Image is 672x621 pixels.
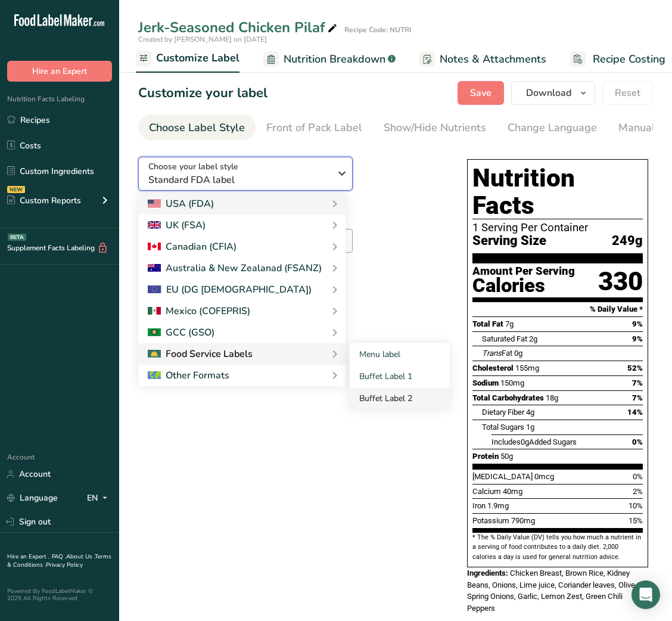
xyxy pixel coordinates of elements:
section: * The % Daily Value (DV) tells you how much a nutrient in a serving of food contributes to a dail... [472,533,643,562]
span: 40mg [503,487,522,496]
span: 0% [633,472,643,481]
a: Terms & Conditions . [7,552,111,569]
span: [MEDICAL_DATA] [472,472,533,481]
a: FAQ . [52,552,66,561]
a: Customize Label [136,45,239,73]
span: Iron [472,501,486,510]
div: EU (DG [DEMOGRAPHIC_DATA]) [148,282,312,297]
span: 790mg [511,516,535,525]
div: UK (FSA) [148,218,206,232]
span: Includes Added Sugars [491,437,577,446]
span: Notes & Attachments [440,51,546,67]
span: Cholesterol [472,364,514,372]
h1: Nutrition Facts [472,164,643,219]
section: % Daily Value * [472,302,643,316]
span: Total Fat [472,319,503,328]
span: Dietary Fiber [482,408,524,417]
span: 18g [546,393,558,402]
span: 0g [514,349,522,358]
div: GCC (GSO) [148,325,214,340]
a: Menu label [350,343,450,365]
span: 9% [632,334,643,343]
span: 249g [612,234,643,249]
span: 7% [632,393,643,402]
span: Total Sugars [482,423,524,431]
span: Save [470,86,491,100]
span: Potassium [472,516,509,525]
a: About Us . [66,552,95,561]
div: Australia & New Zealanad (FSANZ) [148,261,322,275]
a: Notes & Attachments [419,46,546,73]
div: Recipe Code: NUTRI [344,24,411,35]
div: Change Language [508,120,597,136]
span: Download [526,86,571,100]
div: Open Intercom Messenger [631,580,660,609]
span: 2g [529,334,537,343]
span: 7% [632,378,643,387]
span: 50g [500,452,513,461]
span: 0g [521,437,529,446]
a: Buffet Label 1 [350,365,450,387]
a: Privacy Policy [46,561,83,569]
button: Save [458,81,504,105]
span: 150mg [500,378,524,387]
span: 14% [627,408,643,417]
span: 2% [633,487,643,496]
div: Choose Label Style [149,120,245,136]
div: Calories [472,277,575,294]
h1: Customize your label [138,83,267,103]
div: 330 [598,266,643,297]
div: Other Formats [148,368,229,383]
span: 155mg [515,364,539,372]
div: 1 Serving Per Container [472,222,643,234]
span: 10% [629,501,643,510]
a: Buffet Label 2 [350,387,450,409]
div: BETA [8,234,26,241]
div: EN [87,491,112,505]
div: Jerk-Seasoned Chicken Pilaf [138,17,340,38]
span: Serving Size [472,234,546,249]
span: Choose your label style [148,160,238,173]
span: Created by [PERSON_NAME] on [DATE] [138,35,267,44]
div: Mexico (COFEPRIS) [148,304,250,318]
span: 52% [627,364,643,372]
span: 1g [526,423,534,431]
div: Canadian (CFIA) [148,240,237,254]
button: Hire an Expert [7,61,112,82]
a: Hire an Expert . [7,552,49,561]
a: Recipe Costing [570,46,665,73]
span: Reset [615,86,640,100]
div: Show/Hide Nutrients [384,120,486,136]
span: Sodium [472,378,499,387]
span: Fat [482,349,512,358]
button: Download [511,81,595,105]
span: Ingredients: [467,569,508,577]
span: 0% [632,437,643,446]
span: 7g [505,319,514,328]
span: Chicken Breast, Brown Rice, Kidney Beans, Onions, Lime juice, Coriander leaves, Olive Oil, Spring... [467,569,648,613]
a: Nutrition Breakdown [263,46,396,73]
div: USA (FDA) [148,197,214,211]
div: Custom Reports [7,194,81,207]
div: Front of Pack Label [266,120,362,136]
img: 2Q== [148,328,161,337]
button: Choose your label style Standard FDA label [138,157,353,191]
span: Saturated Fat [482,334,527,343]
div: NEW [7,186,25,193]
span: Standard FDA label [148,173,330,187]
a: Language [7,488,58,508]
span: Customize Label [156,50,239,66]
span: Nutrition Breakdown [284,51,385,67]
div: Powered By FoodLabelMaker © 2025 All Rights Reserved [7,588,112,602]
span: Calcium [472,487,501,496]
span: 9% [632,319,643,328]
div: Food Service Labels [148,347,253,361]
span: 0mcg [534,472,554,481]
span: 4g [526,408,534,417]
span: Total Carbohydrates [472,393,544,402]
span: Recipe Costing [593,51,665,67]
span: Protein [472,452,499,461]
i: Trans [482,349,502,358]
button: Reset [602,81,653,105]
span: 15% [629,516,643,525]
